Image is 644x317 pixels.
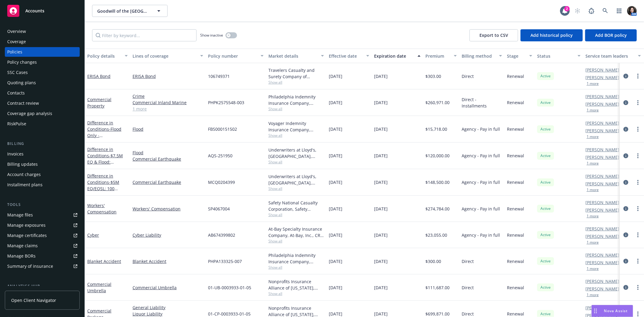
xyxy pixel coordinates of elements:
span: Renewal [507,206,524,212]
span: Show all [268,186,324,191]
button: Policy details [85,49,130,63]
button: Goodwill of the [GEOGRAPHIC_DATA] [92,5,168,17]
a: [PERSON_NAME] [585,173,619,179]
a: Account charges [5,170,80,179]
span: Direct - Installments [462,96,502,109]
span: Active [540,311,552,317]
a: Policy changes [5,57,80,67]
a: more [634,179,642,186]
a: circleInformation [622,72,630,80]
img: photo [627,6,637,16]
span: SP4067004 [208,206,230,212]
span: Renewal [507,258,524,264]
a: Commercial Earthquake [133,179,203,185]
div: Policy changes [7,57,37,67]
button: 1 more [587,188,599,192]
button: Effective date [326,49,372,63]
a: Crime [133,93,203,99]
div: Manage BORs [7,251,36,261]
span: Goodwill of the [GEOGRAPHIC_DATA] [97,8,149,14]
a: Summary of insurance [5,261,80,271]
button: 1 more [587,162,599,165]
a: circleInformation [622,179,630,186]
a: circleInformation [622,99,630,106]
div: Manage exposures [7,220,46,230]
input: Filter by keyword... [92,29,197,41]
div: Voyager Indemnity Insurance Company, Assurant, Amwins [268,120,324,133]
div: Safety National Casualty Corporation, Safety National [268,200,324,212]
a: [PERSON_NAME] [585,93,619,100]
div: SSC Cases [7,68,28,77]
a: Contract review [5,98,80,108]
a: circleInformation [622,152,630,159]
div: Lines of coverage [133,53,197,59]
a: [PERSON_NAME] [585,233,619,239]
a: more [634,231,642,239]
span: [DATE] [374,126,388,132]
button: Add historical policy [521,29,583,41]
span: Show all [268,133,324,138]
a: Flood [133,126,203,132]
a: circleInformation [622,284,630,291]
span: [DATE] [374,206,388,212]
a: more [634,205,642,212]
span: 106749371 [208,73,230,79]
button: Service team leaders [583,49,643,63]
span: Active [540,258,552,264]
button: Export to CSV [469,29,518,41]
a: [PERSON_NAME] [585,226,619,232]
span: [DATE] [329,232,342,238]
a: Difference in Conditions [87,173,126,204]
span: Add BOR policy [595,32,627,38]
span: Show inactive [200,33,223,38]
a: ERISA Bond [87,73,111,79]
button: 1 more [587,108,599,112]
span: Open Client Navigator [11,297,56,303]
button: 1 more [587,241,599,244]
span: Direct [462,311,474,317]
a: [PERSON_NAME] [585,252,619,258]
a: [PERSON_NAME] [585,154,619,160]
div: Premium [425,53,450,59]
button: 1 more [587,267,599,271]
span: Agency - Pay in full [462,179,500,185]
span: Show all [268,239,324,244]
button: 1 more [587,135,599,139]
a: more [634,126,642,133]
span: Renewal [507,284,524,291]
span: $15,718.00 [425,126,447,132]
span: [DATE] [374,311,388,317]
a: Start snowing [572,5,584,17]
a: [PERSON_NAME] [585,146,619,153]
div: Billing updates [7,159,38,169]
span: Show all [268,212,324,217]
span: $300.00 [425,258,441,264]
div: Manage certificates [7,231,47,240]
button: Stage [505,49,535,63]
span: Renewal [507,126,524,132]
a: [PERSON_NAME] [585,305,619,311]
div: Philadelphia Indemnity Insurance Company, [GEOGRAPHIC_DATA] Insurance Companies [268,94,324,106]
a: Coverage gap analysis [5,109,80,118]
div: RiskPulse [7,119,26,129]
span: [DATE] [374,258,388,264]
span: Export to CSV [479,32,508,38]
span: Show all [268,265,324,270]
div: Coverage [7,37,26,46]
span: $148,500.00 [425,179,450,185]
span: $120,000.00 [425,152,450,159]
span: Agency - Pay in full [462,206,500,212]
span: [DATE] [329,284,342,291]
div: Account charges [7,170,41,179]
span: [DATE] [329,206,342,212]
a: Overview [5,27,80,36]
button: 1 more [587,293,599,297]
div: Contract review [7,98,39,108]
button: Status [535,49,583,63]
div: Policy number [208,53,257,59]
a: Commercial Earthquake [133,156,203,162]
div: Travelers Casualty and Surety Company of America, Travelers Insurance [268,67,324,80]
div: Billing method [462,53,495,59]
span: 01-UB-0003933-01-05 [208,284,251,291]
span: Renewal [507,152,524,159]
